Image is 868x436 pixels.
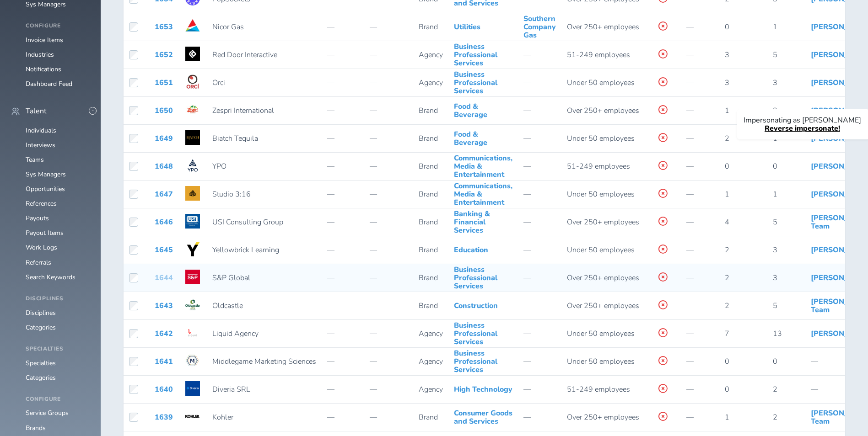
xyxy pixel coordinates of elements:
[567,412,639,422] span: Over 250+ employees
[454,42,497,69] a: Business Professional Services
[185,409,200,424] img: Logo
[567,245,635,255] span: Under 50 employees
[212,106,274,116] span: Zespri International
[327,357,358,366] p: —
[26,80,72,88] a: Dashboard Feed
[567,78,635,88] span: Under 50 employees
[725,189,729,199] span: 1
[26,214,49,223] a: Payouts
[773,356,777,367] span: 0
[212,329,259,339] span: Liquid Agency
[26,36,63,44] a: Invoice Items
[567,329,635,339] span: Under 50 employees
[26,296,90,302] h4: Disciplines
[523,301,531,311] span: —
[567,273,639,283] span: Over 250+ employees
[454,348,497,375] a: Business Professional Services
[686,78,694,88] span: —
[523,189,531,199] span: —
[419,189,438,199] span: Brand
[773,217,777,227] span: 5
[327,302,358,310] p: —
[567,217,639,227] span: Over 250+ employees
[185,353,200,368] img: Logo
[155,301,173,311] a: 1643
[419,273,438,283] span: Brand
[725,22,729,32] span: 0
[725,412,729,422] span: 1
[686,106,694,116] span: —
[185,19,200,33] img: Logo
[185,242,200,256] img: Logo
[212,22,244,32] span: Nicor Gas
[185,325,200,340] img: Logo
[725,301,729,311] span: 2
[212,412,233,422] span: Kohler
[523,329,531,339] span: —
[773,106,777,116] span: 2
[155,106,173,116] a: 1650
[26,243,57,252] a: Work Logs
[185,130,200,145] img: Logo
[811,384,818,394] span: —
[419,22,438,32] span: Brand
[567,133,635,144] span: Under 50 employees
[155,189,173,199] a: 1647
[370,51,408,59] p: —
[454,320,497,347] a: Business Professional Services
[185,186,200,201] img: Logo
[370,413,408,421] p: —
[419,301,438,311] span: Brand
[26,185,65,193] a: Opportunities
[567,189,635,199] span: Under 50 employees
[811,356,818,367] span: —
[370,330,408,338] p: —
[419,217,438,227] span: Brand
[454,153,512,180] a: Communications, Media & Entertainment
[212,301,243,311] span: Oldcastle
[567,106,639,116] span: Over 250+ employees
[26,273,75,282] a: Search Keywords
[773,245,777,255] span: 3
[26,199,57,208] a: References
[567,356,635,367] span: Under 50 employees
[26,323,56,332] a: Categories
[26,50,54,59] a: Industries
[370,246,408,254] p: —
[686,217,694,227] span: —
[185,47,200,61] img: Logo
[26,396,90,403] h4: Configure
[523,133,531,144] span: —
[327,274,358,282] p: —
[155,78,173,88] a: 1651
[26,359,56,367] a: Specialties
[567,161,630,171] span: 51-249 employees
[185,102,200,117] img: Logo
[686,301,694,311] span: —
[725,384,729,394] span: 0
[327,51,358,59] p: —
[327,330,358,338] p: —
[155,161,173,171] a: 1648
[523,273,531,283] span: —
[567,301,639,311] span: Over 250+ employees
[686,161,694,171] span: —
[454,69,497,96] a: Business Professional Services
[212,217,283,227] span: USI Consulting Group
[725,356,729,367] span: 0
[370,162,408,170] p: —
[212,133,258,144] span: Biatch Tequila
[155,217,173,227] a: 1646
[419,384,443,394] span: Agency
[327,162,358,170] p: —
[327,190,358,198] p: —
[26,155,44,164] a: Teams
[327,218,358,226] p: —
[155,329,173,339] a: 1642
[773,301,777,311] span: 5
[773,384,777,394] span: 2
[567,22,639,32] span: Over 250+ employees
[26,23,90,29] h4: Configure
[725,273,729,283] span: 2
[327,246,358,254] p: —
